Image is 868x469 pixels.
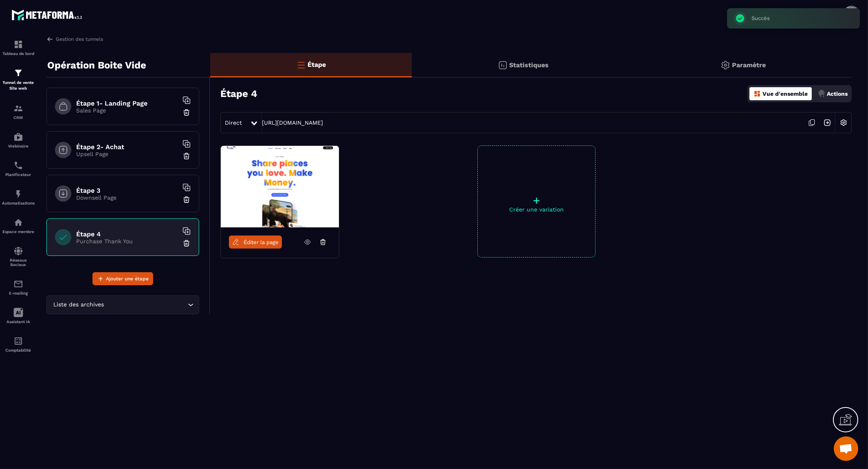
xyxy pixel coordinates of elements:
[2,183,35,211] a: automationsautomationsAutomatisations
[13,246,23,256] img: social-network
[229,236,282,249] a: Éditer la page
[2,348,35,352] p: Comptabilité
[47,57,146,73] p: Opération Boite Vide
[13,336,23,346] img: accountant
[478,206,595,213] p: Créer une variation
[46,35,54,43] img: arrow
[2,144,35,148] p: Webinaire
[76,187,178,194] h6: Étape 3
[13,279,23,289] img: email
[11,7,85,22] img: logo
[498,60,508,70] img: stats.20deebd0.svg
[76,230,178,238] h6: Étape 4
[76,238,178,244] p: Purchase Thank You
[244,239,279,245] span: Éditer la page
[721,60,730,70] img: setting-gr.5f69749f.svg
[2,258,35,267] p: Réseaux Sociaux
[76,194,178,201] p: Downsell Page
[2,62,35,97] a: formationformationTunnel de vente Site web
[182,108,191,117] img: trash
[2,115,35,120] p: CRM
[13,189,23,199] img: automations
[732,61,766,69] p: Paramètre
[763,90,808,97] p: Vue d'ensemble
[2,330,35,359] a: accountantaccountantComptabilité
[478,195,595,206] p: +
[827,90,848,97] p: Actions
[220,88,257,99] h3: Étape 4
[2,172,35,177] p: Planificateur
[182,152,191,160] img: trash
[308,61,326,68] p: Étape
[13,103,23,113] img: formation
[106,275,149,283] span: Ajouter une étape
[13,218,23,227] img: automations
[52,300,106,309] span: Liste des archives
[2,201,35,205] p: Automatisations
[106,300,186,309] input: Search for option
[818,90,825,97] img: actions.d6e523a2.png
[76,107,178,114] p: Sales Page
[76,143,178,151] h6: Étape 2- Achat
[2,211,35,240] a: automationsautomationsEspace membre
[2,80,35,91] p: Tunnel de vente Site web
[2,51,35,56] p: Tableau de bord
[46,35,103,43] a: Gestion des tunnels
[76,99,178,107] h6: Étape 1- Landing Page
[2,97,35,126] a: formationformationCRM
[510,61,549,69] p: Statistiques
[2,229,35,234] p: Espace membre
[296,60,306,70] img: bars-o.4a397970.svg
[13,132,23,142] img: automations
[262,119,323,126] a: [URL][DOMAIN_NAME]
[221,146,339,227] img: image
[182,239,191,247] img: trash
[834,436,858,461] div: Ouvrir le chat
[2,154,35,183] a: schedulerschedulerPlanificateur
[182,196,191,204] img: trash
[13,40,23,49] img: formation
[46,295,199,314] div: Search for option
[2,33,35,62] a: formationformationTableau de bord
[13,161,23,170] img: scheduler
[225,119,242,126] span: Direct
[2,319,35,324] p: Assistant IA
[754,90,761,97] img: dashboard-orange.40269519.svg
[2,273,35,302] a: emailemailE-mailing
[76,151,178,157] p: Upsell Page
[820,115,835,130] img: arrow-next.bcc2205e.svg
[2,240,35,273] a: social-networksocial-networkRéseaux Sociaux
[836,115,851,130] img: setting-w.858f3a88.svg
[92,272,153,285] button: Ajouter une étape
[2,291,35,295] p: E-mailing
[2,302,35,330] a: Assistant IA
[2,126,35,154] a: automationsautomationsWebinaire
[13,68,23,78] img: formation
